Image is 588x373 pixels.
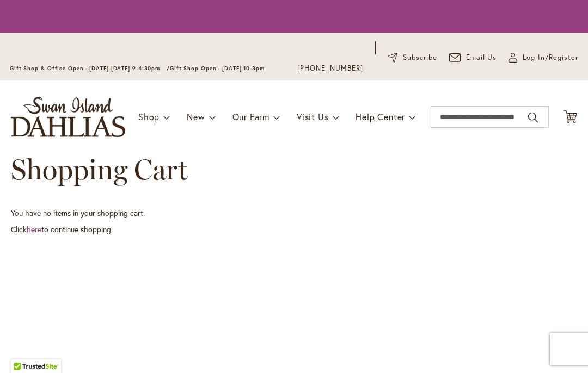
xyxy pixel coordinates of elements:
span: Help Center [356,111,405,122]
p: Click to continue shopping. [11,224,577,235]
span: New [187,111,205,122]
a: Log In/Register [509,52,578,63]
span: Email Us [466,52,497,63]
span: Shop [138,111,160,122]
span: Visit Us [297,111,328,122]
span: Gift Shop & Office Open - [DATE]-[DATE] 9-4:30pm / [10,65,170,72]
a: here [27,224,41,234]
p: You have no items in your shopping cart. [11,208,577,219]
a: Subscribe [388,52,437,63]
span: Gift Shop Open - [DATE] 10-3pm [170,65,265,72]
span: Log In/Register [523,52,578,63]
a: [PHONE_NUMBER] [297,63,363,74]
a: store logo [11,97,125,137]
iframe: Launch Accessibility Center [8,334,39,365]
a: Email Us [449,52,497,63]
span: Subscribe [403,52,437,63]
span: Shopping Cart [11,152,188,186]
span: Our Farm [232,111,269,122]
